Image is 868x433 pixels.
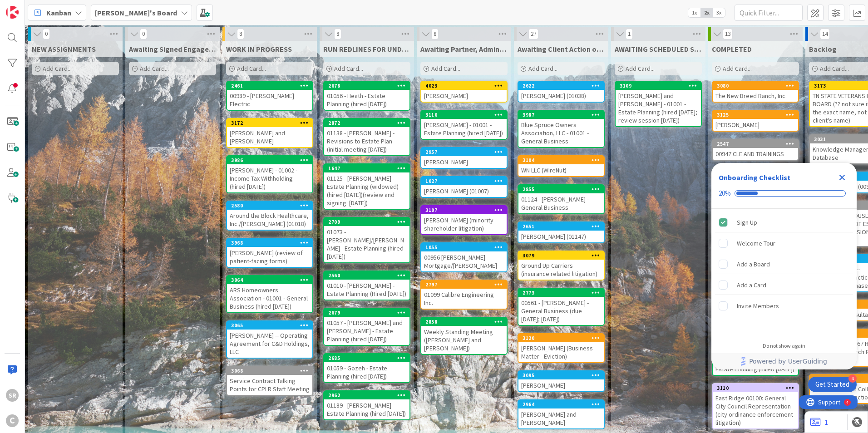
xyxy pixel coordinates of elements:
span: Add Card... [626,64,655,73]
div: 1027[PERSON_NAME] (01007) [421,177,507,197]
div: 20% [719,189,731,197]
div: Do not show again [763,342,805,349]
span: Backlog [809,44,837,54]
span: 1 [626,29,633,39]
a: 279701099 Calibre Engineering Inc. [420,280,508,310]
div: 1055 [425,244,507,251]
div: 164701125 - [PERSON_NAME] - Estate Planning (widowed) (hired [DATE])(review and signing: [DATE]) [324,164,409,209]
div: 2858 [425,319,507,325]
a: 2622[PERSON_NAME] (01038) [518,81,605,103]
a: 3079Ground Up Carriers (insurance related litigation) [518,251,605,280]
div: 3065 [231,322,312,329]
div: 2651 [523,223,604,230]
div: 2461 [227,82,312,90]
div: 3107[PERSON_NAME] (minority shareholder litigation) [421,206,507,234]
a: 1027[PERSON_NAME] (01007) [420,176,508,198]
a: 287201138 - [PERSON_NAME] - Revisions to Estate Plan (initial meeting [DATE]) [323,118,410,156]
a: 3968[PERSON_NAME] (review of patient-facing forms) [226,238,313,268]
div: 3109 [616,82,701,90]
div: 267901057 - [PERSON_NAME] and [PERSON_NAME] - Estate Planning (hired [DATE]) [324,309,409,345]
div: 3110 [713,384,798,392]
div: 2622 [518,82,604,90]
div: 00989 - [PERSON_NAME] Electric [227,90,312,110]
div: 3968[PERSON_NAME] (review of patient-facing forms) [227,239,312,267]
div: 3986 [227,156,312,164]
a: 3104WN LLC (WireNut) [518,155,605,177]
div: [PERSON_NAME] [518,379,604,391]
a: 3064ARS Homeowners Association - 01001 - General Business (hired [DATE]) [226,275,313,313]
a: 277300561 - [PERSON_NAME] - General Business (due [DATE]; [DATE]) [518,288,605,326]
div: 3172 [227,119,312,127]
div: 3079Ground Up Carriers (insurance related litigation) [518,251,604,280]
a: 3068Service Contract Talking Points for CPLR Staff Meeting [226,366,313,396]
div: Ground Up Carriers (insurance related litigation) [518,260,604,280]
div: 2957 [425,149,507,155]
div: Weekly Standing Meeting ([PERSON_NAME] and [PERSON_NAME]) [421,326,507,354]
div: 268501059 - Gozeh - Estate Planning (hired [DATE]) [324,354,409,382]
div: 3120[PERSON_NAME] (Business Matter - Eviction) [518,334,604,362]
div: 01124 - [PERSON_NAME] - General Business [518,193,604,213]
div: 2709 [328,219,409,225]
div: 246100989 - [PERSON_NAME] Electric [227,82,312,110]
div: 287201138 - [PERSON_NAME] - Revisions to Estate Plan (initial meeting [DATE]) [324,119,409,155]
div: 2580Around the Block Healthcare, Inc./[PERSON_NAME] (01018) [227,202,312,230]
div: 2678 [328,83,409,89]
a: 2858Weekly Standing Meeting ([PERSON_NAME] and [PERSON_NAME]) [420,317,508,355]
div: Invite Members [737,300,779,311]
span: WORK IN PROGRESS [226,44,292,54]
div: [PERSON_NAME] [421,90,507,102]
a: 3986[PERSON_NAME] - 01002 - Income Tax Withholding (hired [DATE]) [226,155,313,193]
div: 01057 - [PERSON_NAME] and [PERSON_NAME] - Estate Planning (hired [DATE]) [324,317,409,345]
div: 2855 [523,186,604,192]
div: 254700947 CLE AND TRAININGS [713,140,798,160]
div: 2679 [324,309,409,317]
span: 3x [713,8,725,17]
a: 256001010 - [PERSON_NAME] - Estate Planning (Hired [DATE]) [323,271,410,300]
div: 3107 [421,206,507,214]
a: 268501059 - Gozeh - Estate Planning (hired [DATE]) [323,353,410,383]
div: 2560 [328,272,409,279]
div: 4 [47,4,49,11]
div: 3172 [231,120,312,126]
div: 4023[PERSON_NAME] [421,82,507,102]
div: 2773 [518,289,604,297]
div: 2560 [324,271,409,280]
div: 1647 [328,165,409,172]
div: [PERSON_NAME] (review of patient-facing forms) [227,247,312,267]
div: Add a Card [737,280,766,290]
span: 2x [700,8,713,17]
div: Get Started [815,380,849,389]
div: Checklist Container [711,163,857,369]
div: Sign Up [737,217,757,228]
span: Add Card... [723,64,752,73]
div: [PERSON_NAME] (minority shareholder litigation) [421,214,507,234]
div: Service Contract Talking Points for CPLR Staff Meeting [227,375,312,395]
div: 2580 [231,202,312,209]
div: 3095 [518,371,604,379]
span: COMPLETED [712,44,752,54]
div: 3068 [231,368,312,374]
div: WN LLC (WireNut) [518,164,604,176]
div: 2964 [518,400,604,408]
a: 246100989 - [PERSON_NAME] Electric [226,81,313,111]
div: 3987Blue Spruce Owners Association, LLC - 01001 - General Business [518,111,604,147]
span: Kanban [46,7,71,18]
div: 267801056 - Heath - Estate Planning (hired [DATE]) [324,82,409,110]
input: Quick Filter... [735,5,803,21]
div: 2872 [324,119,409,127]
div: 3125[PERSON_NAME] [713,111,798,131]
a: 267801056 - Heath - Estate Planning (hired [DATE]) [323,81,410,111]
div: 00956 [PERSON_NAME] Mortgage/[PERSON_NAME] [421,251,507,271]
div: 3987 [523,112,604,118]
div: 3104WN LLC (WireNut) [518,156,604,176]
div: The New Breed Ranch, Inc. [713,90,798,102]
a: 270901073 - [PERSON_NAME]/[PERSON_NAME] - Estate Planning (hired [DATE]) [323,217,410,263]
a: 296201189 - [PERSON_NAME] - Estate Planning (hired [DATE]) [323,390,410,420]
span: 0 [43,29,50,39]
a: 3172[PERSON_NAME] and [PERSON_NAME] [226,118,313,148]
div: C [6,414,19,427]
div: 2685 [324,354,409,362]
div: 3065 [227,321,312,330]
div: 3110 [717,385,798,391]
span: 13 [723,29,733,39]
